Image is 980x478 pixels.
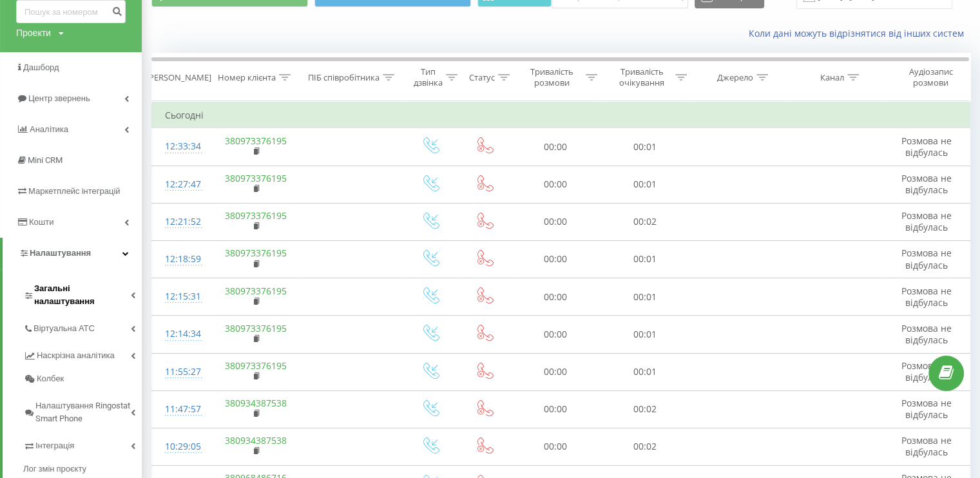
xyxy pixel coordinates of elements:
a: 380973376195 [225,285,287,297]
div: 11:55:27 [165,359,197,385]
td: 00:00 [510,240,600,278]
a: 380973376195 [225,172,287,184]
a: 380973376195 [225,209,287,222]
div: Статус [469,72,495,83]
a: Загальні налаштування [23,273,142,313]
div: Номер клієнта [218,72,276,83]
span: Налаштування Ringostat Smart Phone [35,399,131,425]
td: 00:01 [600,240,689,278]
a: 380973376195 [225,322,287,334]
a: 380973376195 [225,135,287,147]
span: Центр звернень [28,93,90,103]
span: Кошти [29,217,53,227]
span: Розмова не відбулась [901,135,952,158]
div: 12:18:59 [165,247,197,272]
div: 12:15:31 [165,284,197,309]
div: Аудіозапис розмови [896,66,966,88]
td: 00:02 [600,203,689,240]
a: 380934387538 [225,397,287,409]
a: 380934387538 [225,434,287,446]
div: Джерело [717,72,753,83]
td: 00:00 [510,390,600,428]
td: 00:00 [510,203,600,240]
div: Тип дзвінка [414,66,443,88]
div: 12:14:34 [165,321,197,347]
span: Налаштування [30,248,91,258]
span: Розмова не відбулась [901,247,952,271]
span: Загальні налаштування [34,282,131,308]
a: Колбек [23,367,142,390]
td: 00:02 [600,390,689,428]
span: Віртуальна АТС [34,322,95,335]
span: Колбек [37,372,64,385]
td: 00:01 [600,278,689,316]
a: Налаштування [3,238,142,269]
a: Налаштування Ringostat Smart Phone [23,390,142,430]
span: Розмова не відбулась [901,434,952,458]
td: 00:01 [600,353,689,390]
span: Дашборд [23,62,59,72]
td: 00:01 [600,128,689,166]
a: 380973376195 [225,247,287,259]
span: Розмова не відбулась [901,172,952,196]
span: Розмова не відбулась [901,285,952,309]
td: 00:00 [510,316,600,353]
div: 11:47:57 [165,397,197,422]
span: Розмова не відбулась [901,397,952,421]
td: 00:00 [510,128,600,166]
td: 00:00 [510,166,600,203]
div: Тривалість розмови [522,66,582,88]
td: 00:00 [510,353,600,390]
div: Тривалість очікування [612,66,672,88]
div: 10:29:05 [165,434,197,459]
a: Віртуальна АТС [23,313,142,340]
span: Розмова не відбулась [901,359,952,383]
a: 380973376195 [225,359,287,372]
td: 00:01 [600,316,689,353]
div: 12:33:34 [165,134,197,159]
div: Канал [820,72,844,83]
div: 12:27:47 [165,172,197,197]
a: Наскрізна аналітика [23,340,142,367]
span: Розмова не відбулась [901,322,952,346]
span: Наскрізна аналітика [37,349,115,362]
span: Маркетплейс інтеграцій [28,186,120,196]
span: Інтеграція [35,439,74,452]
div: [PERSON_NAME] [146,72,211,83]
td: 00:00 [510,278,600,316]
span: Лог змін проєкту [23,463,86,475]
span: Mini CRM [28,155,62,165]
span: Розмова не відбулась [901,209,952,233]
div: 12:21:52 [165,209,197,234]
span: Аналiтика [30,124,68,134]
td: 00:00 [510,428,600,465]
td: 00:02 [600,428,689,465]
td: 00:01 [600,166,689,203]
td: Сьогодні [152,102,970,128]
a: Коли дані можуть відрізнятися вiд інших систем [749,27,970,39]
a: Інтеграція [23,430,142,457]
div: Проекти [16,26,51,39]
div: ПІБ співробітника [308,72,380,83]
